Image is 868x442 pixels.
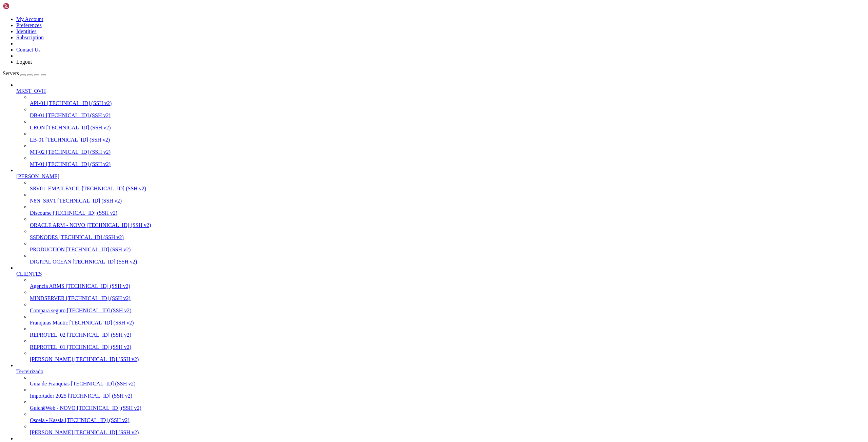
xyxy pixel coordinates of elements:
a: SSDNODES [TECHNICAL_ID] (SSH v2) [30,234,865,240]
span: Agencia ARMS [30,283,64,289]
span: [TECHNICAL_ID] (SSH v2) [46,112,111,118]
li: DB-01 [TECHNICAL_ID] (SSH v2) [30,106,865,119]
span: [TECHNICAL_ID] (SSH v2) [47,100,112,106]
li: Osceia - Kassia [TECHNICAL_ID] (SSH v2) [30,411,865,423]
span: DIGITAL OCEAN [30,259,71,265]
li: MINDSERVER [TECHNICAL_ID] (SSH v2) [30,289,865,301]
span: [PERSON_NAME] [30,429,73,435]
li: CLIENTES [16,265,865,362]
a: My Account [16,16,43,22]
span: REPROTEL_01 [30,344,65,350]
span: [TECHNICAL_ID] (SSH v2) [59,234,124,240]
a: Compara seguro [TECHNICAL_ID] (SSH v2) [30,308,865,314]
span: [TECHNICAL_ID] (SSH v2) [65,417,130,423]
a: MKST_OVH [16,88,865,94]
li: Guia de Franquias [TECHNICAL_ID] (SSH v2) [30,375,865,387]
span: [TECHNICAL_ID] (SSH v2) [66,295,131,301]
a: DIGITAL OCEAN [TECHNICAL_ID] (SSH v2) [30,259,865,265]
span: [TECHNICAL_ID] (SSH v2) [46,125,111,130]
li: REPROTEL_02 [TECHNICAL_ID] (SSH v2) [30,326,865,338]
span: MT-01 [30,161,45,167]
span: [TECHNICAL_ID] (SSH v2) [66,247,131,252]
a: MT-01 [TECHNICAL_ID] (SSH v2) [30,161,865,167]
a: Importador 2025 [TECHNICAL_ID] (SSH v2) [30,393,865,399]
span: LB-01 [30,137,44,143]
li: Compara seguro [TECHNICAL_ID] (SSH v2) [30,301,865,314]
span: [PERSON_NAME] [16,173,59,179]
span: ORACLE ARM - NOVO [30,222,85,228]
li: Agencia ARMS [TECHNICAL_ID] (SSH v2) [30,277,865,289]
span: SSDNODES [30,234,58,240]
a: Subscription [16,35,44,40]
a: Terceirizado [16,369,865,375]
a: REPROTEL_02 [TECHNICAL_ID] (SSH v2) [30,332,865,338]
li: Discourse [TECHNICAL_ID] (SSH v2) [30,204,865,216]
li: DIGITAL OCEAN [TECHNICAL_ID] (SSH v2) [30,253,865,265]
a: PRODUCTION [TECHNICAL_ID] (SSH v2) [30,247,865,253]
span: [TECHNICAL_ID] (SSH v2) [53,210,117,216]
li: ORACLE ARM - NOVO [TECHNICAL_ID] (SSH v2) [30,216,865,228]
a: REPROTEL_01 [TECHNICAL_ID] (SSH v2) [30,344,865,350]
a: N8N_SRV1 [TECHNICAL_ID] (SSH v2) [30,198,865,204]
a: DB-01 [TECHNICAL_ID] (SSH v2) [30,112,865,119]
li: [PERSON_NAME] [16,167,865,265]
span: [TECHNICAL_ID] (SSH v2) [82,186,146,191]
span: Compara seguro [30,308,65,313]
a: [PERSON_NAME] [TECHNICAL_ID] (SSH v2) [30,356,865,362]
li: MT-02 [TECHNICAL_ID] (SSH v2) [30,143,865,155]
span: Discourse [30,210,52,216]
a: [PERSON_NAME] [TECHNICAL_ID] (SSH v2) [30,429,865,436]
span: Guia de Franquias [30,381,70,386]
a: MT-02 [TECHNICAL_ID] (SSH v2) [30,149,865,155]
li: [PERSON_NAME] [TECHNICAL_ID] (SSH v2) [30,350,865,362]
span: [TECHNICAL_ID] (SSH v2) [86,222,151,228]
a: [PERSON_NAME] [16,173,865,180]
a: Preferences [16,22,42,28]
li: [PERSON_NAME] [TECHNICAL_ID] (SSH v2) [30,423,865,436]
span: GuichêWeb - NOVO [30,405,76,411]
li: GuichêWeb - NOVO [TECHNICAL_ID] (SSH v2) [30,399,865,411]
a: Logout [16,59,32,65]
li: Importador 2025 [TECHNICAL_ID] (SSH v2) [30,387,865,399]
li: Franquias Mautic [TECHNICAL_ID] (SSH v2) [30,314,865,326]
span: [TECHNICAL_ID] (SSH v2) [67,344,131,350]
li: CRON [TECHNICAL_ID] (SSH v2) [30,119,865,131]
span: [TECHNICAL_ID] (SSH v2) [74,356,139,362]
span: Servers [3,70,19,76]
a: Contact Us [16,47,41,52]
a: Discourse [TECHNICAL_ID] (SSH v2) [30,210,865,216]
span: [TECHNICAL_ID] (SSH v2) [74,429,139,435]
span: MKST_OVH [16,88,46,94]
span: PRODUCTION [30,247,65,252]
span: [TECHNICAL_ID] (SSH v2) [67,308,131,313]
span: SRV01_EMAILFACIL [30,186,80,191]
span: API-01 [30,100,46,106]
span: [TECHNICAL_ID] (SSH v2) [77,405,141,411]
li: N8N_SRV1 [TECHNICAL_ID] (SSH v2) [30,192,865,204]
span: [TECHNICAL_ID] (SSH v2) [73,259,137,265]
span: Importador 2025 [30,393,66,399]
a: CLIENTES [16,271,865,277]
span: [TECHNICAL_ID] (SSH v2) [67,332,131,338]
a: ORACLE ARM - NOVO [TECHNICAL_ID] (SSH v2) [30,222,865,228]
span: Osceia - Kassia [30,417,64,423]
span: Franquias Mautic [30,320,68,325]
span: [TECHNICAL_ID] (SSH v2) [46,161,111,167]
li: API-01 [TECHNICAL_ID] (SSH v2) [30,94,865,106]
img: Shellngn [3,3,42,9]
li: PRODUCTION [TECHNICAL_ID] (SSH v2) [30,240,865,253]
li: Terceirizado [16,362,865,436]
span: MINDSERVER [30,295,65,301]
span: DB-01 [30,112,45,118]
a: Servers [3,70,46,76]
a: Osceia - Kassia [TECHNICAL_ID] (SSH v2) [30,417,865,423]
a: SRV01_EMAILFACIL [TECHNICAL_ID] (SSH v2) [30,186,865,192]
li: MKST_OVH [16,82,865,167]
a: GuichêWeb - NOVO [TECHNICAL_ID] (SSH v2) [30,405,865,411]
span: [TECHNICAL_ID] (SSH v2) [68,393,132,399]
span: CRON [30,125,45,130]
li: SRV01_EMAILFACIL [TECHNICAL_ID] (SSH v2) [30,180,865,192]
span: [TECHNICAL_ID] (SSH v2) [71,381,135,386]
span: CLIENTES [16,271,42,277]
span: REPROTEL_02 [30,332,65,338]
